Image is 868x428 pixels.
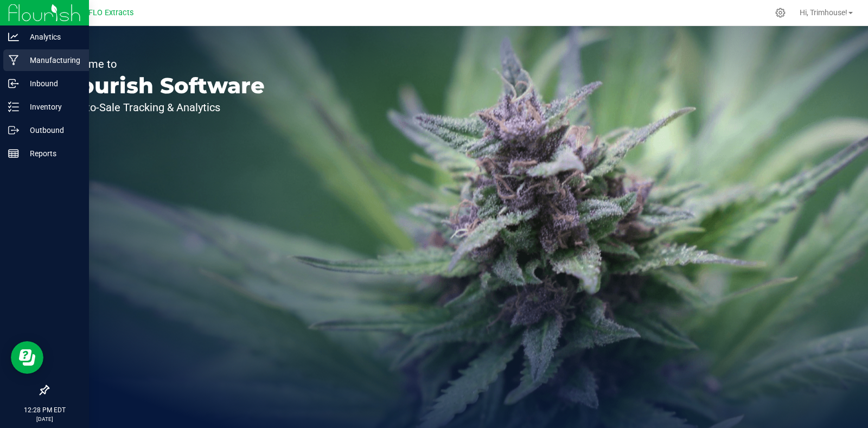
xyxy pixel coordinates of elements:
p: Seed-to-Sale Tracking & Analytics [59,102,265,113]
inline-svg: Manufacturing [8,55,19,66]
div: Manage settings [774,8,787,18]
p: Inbound [19,77,84,90]
inline-svg: Reports [8,148,19,159]
inline-svg: Analytics [8,31,19,42]
inline-svg: Inbound [8,78,19,89]
p: Outbound [19,124,84,137]
p: Welcome to [59,59,265,69]
p: Analytics [19,30,84,43]
inline-svg: Inventory [8,101,19,112]
p: Reports [19,147,84,160]
p: 12:28 PM EDT [5,405,84,415]
p: Flourish Software [59,75,265,97]
span: Hi, Trimhouse! [800,8,847,17]
p: [DATE] [5,415,84,423]
inline-svg: Outbound [8,125,19,136]
iframe: Resource center [11,341,43,374]
p: Inventory [19,100,84,113]
span: FLO Extracts [88,8,133,17]
p: Manufacturing [19,54,84,67]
